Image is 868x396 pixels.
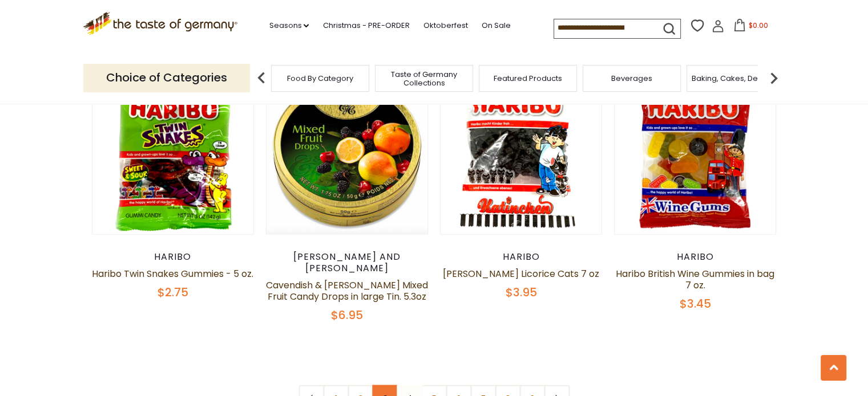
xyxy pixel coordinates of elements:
a: Baking, Cakes, Desserts [692,74,780,83]
span: $3.95 [506,284,537,300]
a: Haribo British Wine Gummies in bag 7 oz. [616,267,774,292]
div: Haribo [92,251,255,263]
a: Oktoberfest [423,19,467,32]
a: Food By Category [287,74,353,83]
span: $3.45 [680,296,711,312]
a: On Sale [481,19,510,32]
span: $0.00 [748,21,768,30]
div: Haribo [614,251,777,263]
a: Featured Products [494,74,562,83]
img: next arrow [762,67,785,89]
a: Cavendish & [PERSON_NAME] Mixed Fruit Candy Drops in large Tin. 5.3oz [266,279,428,303]
img: Cavendish & Harvey Mixed Fruit Candy Drops in large Tin. 5.3oz [267,73,428,234]
img: Haribo Katinchen Licorice Cats 7 oz [441,73,602,234]
a: Haribo Twin Snakes Gummies - 5 oz. [92,267,253,280]
a: Christmas - PRE-ORDER [322,19,409,32]
a: Seasons [269,19,309,32]
div: Haribo [440,251,603,263]
img: Haribo British Wine Gummies in bag 7 oz. [615,73,776,234]
span: $2.75 [158,284,188,300]
img: Haribo Twin Snakes Gummies - 5 oz. [92,73,254,234]
span: $6.95 [331,307,363,323]
img: previous arrow [250,67,273,89]
a: Beverages [611,74,652,83]
div: [PERSON_NAME] and [PERSON_NAME] [266,251,429,274]
a: Taste of Germany Collections [378,70,470,87]
a: [PERSON_NAME] Licorice Cats 7 oz [443,267,599,280]
button: $0.00 [726,19,775,36]
p: Choice of Categories [83,64,250,92]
